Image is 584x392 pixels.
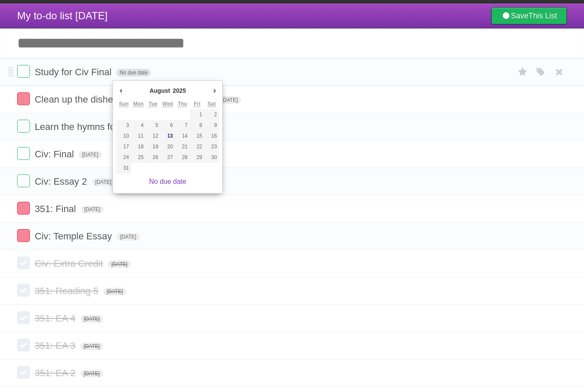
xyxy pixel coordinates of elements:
span: No due date [116,69,151,77]
span: [DATE] [108,260,131,268]
button: 14 [175,131,189,141]
button: 18 [131,141,146,152]
button: Next Month [210,84,219,97]
span: Civ: Final [35,149,76,159]
button: 1 [190,109,204,120]
label: Done [17,339,30,351]
span: 351: EA 4 [35,313,77,324]
span: [DATE] [218,96,241,104]
span: [DATE] [79,151,102,159]
button: 13 [160,131,175,141]
button: 26 [146,152,160,163]
abbr: Wednesday [162,101,173,107]
a: SaveThis List [491,7,567,24]
button: 5 [146,120,160,131]
button: Previous Month [116,84,125,97]
label: Star task [515,65,531,79]
div: August [148,84,171,97]
label: Done [17,65,30,78]
button: 6 [160,120,175,131]
label: Done [17,174,30,187]
button: 12 [146,131,160,141]
abbr: Tuesday [149,101,157,107]
label: Done [17,256,30,269]
button: 8 [190,120,204,131]
button: 31 [116,163,131,174]
label: Done [17,120,30,133]
button: 7 [175,120,189,131]
span: [DATE] [103,288,126,295]
span: Clean up the dishes and my Chicago mess [35,94,215,105]
button: 25 [131,152,146,163]
span: Learn the hymns for [DATE] [35,121,153,132]
span: Civ: Extra Credit [35,258,105,269]
span: [DATE] [92,178,115,186]
button: 29 [190,152,204,163]
button: 17 [116,141,131,152]
span: [DATE] [117,233,140,241]
button: 24 [116,152,131,163]
span: Civ: Temple Essay [35,231,114,242]
span: Civ: Essay 2 [35,176,89,187]
button: 20 [160,141,175,152]
button: 4 [131,120,146,131]
span: [DATE] [80,315,103,323]
abbr: Monday [133,101,144,107]
button: 16 [204,131,219,141]
button: 3 [116,120,131,131]
label: Done [17,229,30,242]
button: 15 [190,131,204,141]
label: Done [17,284,30,297]
label: Done [17,202,30,215]
label: Done [17,92,30,105]
span: 351: EA 2 [35,368,77,378]
button: 30 [204,152,219,163]
span: 351: Final [35,203,78,214]
div: 2025 [171,84,187,97]
span: [DATE] [80,342,103,350]
abbr: Friday [194,101,200,107]
button: 22 [190,141,204,152]
button: 2 [204,109,219,120]
abbr: Sunday [119,101,129,107]
button: 10 [116,131,131,141]
button: 27 [160,152,175,163]
span: [DATE] [81,206,104,213]
abbr: Saturday [208,101,216,107]
span: [DATE] [80,370,103,377]
button: 9 [204,120,219,131]
b: This List [528,12,557,20]
label: Done [17,366,30,379]
abbr: Thursday [178,101,187,107]
button: 11 [131,131,146,141]
span: 351: Reading 5 [35,286,100,296]
label: Done [17,147,30,160]
button: 28 [175,152,189,163]
button: 23 [204,141,219,152]
span: Study for Civ Final [35,67,114,77]
label: Done [17,311,30,324]
button: 19 [146,141,160,152]
span: My to-do list [DATE] [17,10,108,21]
button: 21 [175,141,189,152]
span: 351: EA 3 [35,340,77,351]
a: No due date [149,178,186,185]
